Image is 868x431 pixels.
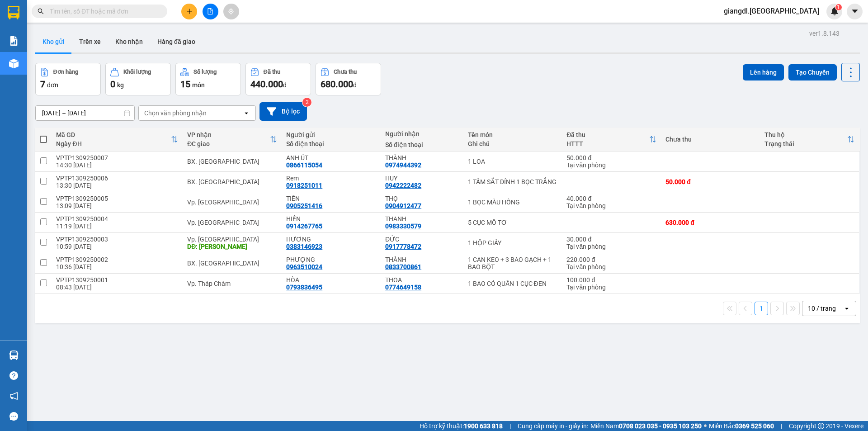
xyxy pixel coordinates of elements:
[830,7,839,15] img: icon-new-feature
[56,154,178,161] div: VPTP1309250007
[468,140,558,147] div: Ghi chú
[468,158,558,165] div: 1 LOA
[36,106,134,120] input: Select a date range.
[40,79,45,90] span: 7
[56,175,178,182] div: VPTP1309250006
[353,81,357,89] span: đ
[150,31,203,52] button: Hàng đã giao
[50,6,156,16] input: Tìm tên, số ĐT hoặc mã đơn
[566,276,656,284] div: 100.000 đ
[38,8,44,14] span: search
[464,422,503,430] strong: 1900 633 818
[286,223,322,230] div: 0914267765
[286,243,322,250] div: 0383146923
[709,421,774,431] span: Miền Bắc
[764,131,847,138] div: Thu hộ
[187,140,270,147] div: ĐC giao
[9,412,18,421] span: message
[286,195,376,202] div: TIÊN
[192,81,205,89] span: món
[468,131,558,138] div: Tên món
[187,260,277,267] div: BX. [GEOGRAPHIC_DATA]
[847,4,863,19] button: caret-down
[835,4,842,10] sup: 1
[468,239,558,246] div: 1 HỘP GIẤY
[316,63,381,95] button: Chưa thu680.000đ
[286,140,376,147] div: Số điện thoại
[717,5,826,17] span: giangdl.[GEOGRAPHIC_DATA]
[468,280,558,287] div: 1 BAO CÓ QUẤN 1 CỤC ĐEN
[286,202,322,209] div: 0905251416
[56,236,178,243] div: VPTP1309250003
[385,243,421,250] div: 0917778472
[187,219,277,226] div: Vp. [GEOGRAPHIC_DATA]
[9,392,18,400] span: notification
[764,140,847,147] div: Trạng thái
[35,31,72,52] button: Kho gửi
[56,215,178,223] div: VPTP1309250004
[223,4,239,19] button: aim
[187,243,277,250] div: DĐ: NIINH HẢI
[56,276,178,284] div: VPTP1309250001
[385,236,458,243] div: ĐỨC
[566,140,649,147] div: HTTT
[187,158,277,165] div: BX. [GEOGRAPHIC_DATA]
[56,182,178,189] div: 13:30 [DATE]
[566,161,656,169] div: Tại văn phòng
[175,63,241,95] button: Số lượng15món
[468,256,558,270] div: 1 CAN KEO + 3 BAO GẠCH + 1 BAO BỘT
[781,421,782,431] span: |
[818,423,824,429] span: copyright
[56,140,171,147] div: Ngày ĐH
[619,422,702,430] strong: 0708 023 035 - 0935 103 250
[808,304,836,313] div: 10 / trang
[385,202,421,209] div: 0904912477
[566,284,656,291] div: Tại văn phòng
[193,69,217,75] div: Số lượng
[53,69,78,75] div: Đơn hàng
[286,236,376,243] div: HƯƠNG
[47,81,58,89] span: đơn
[286,284,322,291] div: 0793836495
[788,64,837,81] button: Tạo Chuyến
[566,243,656,250] div: Tại văn phòng
[468,219,558,226] div: 5 CỤC MÔ TƠ
[56,263,178,270] div: 10:36 [DATE]
[286,175,376,182] div: Rem
[665,178,755,185] div: 50.000 đ
[9,59,19,68] img: warehouse-icon
[56,243,178,250] div: 10:59 [DATE]
[704,424,707,428] span: ⚪️
[117,81,124,89] span: kg
[283,81,287,89] span: đ
[286,161,322,169] div: 0866115054
[286,182,322,189] div: 0918251011
[186,8,193,14] span: plus
[385,276,458,284] div: THOA
[56,131,171,138] div: Mã GD
[385,263,421,270] div: 0833700861
[9,36,19,46] img: solution-icon
[9,371,18,380] span: question-circle
[180,79,190,90] span: 15
[385,130,458,137] div: Người nhận
[385,223,421,230] div: 0983330579
[851,7,859,15] span: caret-down
[9,350,19,360] img: warehouse-icon
[264,69,280,75] div: Đã thu
[385,175,458,182] div: HUY
[843,305,850,312] svg: open
[562,128,661,152] th: Toggle SortBy
[837,4,840,10] span: 1
[207,8,213,14] span: file-add
[385,256,458,263] div: THÀNH
[302,98,311,107] sup: 2
[566,256,656,263] div: 220.000 đ
[144,109,207,118] div: Chọn văn phòng nhận
[187,199,277,206] div: Vp. [GEOGRAPHIC_DATA]
[203,4,218,19] button: file-add
[665,136,755,143] div: Chưa thu
[250,79,283,90] span: 440.000
[187,280,277,287] div: Vp. Tháp Chàm
[286,215,376,223] div: HIỀN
